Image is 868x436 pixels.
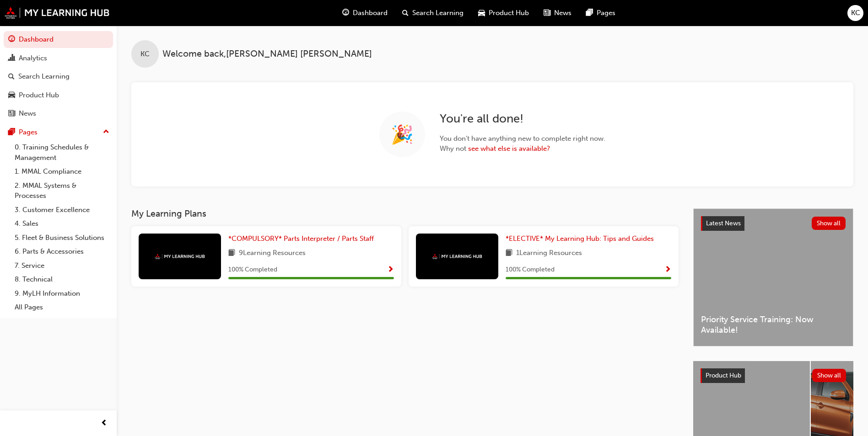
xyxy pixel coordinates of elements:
span: book-icon [506,248,512,259]
span: 9 Learning Resources [239,248,306,259]
span: news-icon [8,110,15,118]
img: mmal [155,254,205,260]
button: Show all [812,217,846,230]
span: up-icon [103,126,109,138]
span: KC [851,8,860,18]
a: 1. MMAL Compliance [11,165,113,179]
a: 6. Parts & Accessories [11,245,113,259]
span: guage-icon [342,7,349,19]
a: 4. Sales [11,217,113,231]
span: prev-icon [101,418,108,429]
a: pages-iconPages [579,4,623,22]
span: news-icon [544,7,550,19]
div: News [19,108,36,119]
span: Search Learning [412,8,464,18]
span: Dashboard [353,8,388,18]
span: Show Progress [387,266,394,274]
a: search-iconSearch Learning [395,4,471,22]
button: Show Progress [387,264,394,276]
button: KC [847,5,863,21]
div: Analytics [19,53,47,64]
span: *ELECTIVE* My Learning Hub: Tips and Guides [506,234,654,243]
a: 8. Technical [11,272,113,287]
span: search-icon [402,7,409,19]
a: Latest NewsShow all [701,216,846,231]
h2: You're all done! [440,112,605,126]
a: car-iconProduct Hub [471,4,536,22]
span: Product Hub [489,8,529,18]
span: guage-icon [8,36,15,44]
span: search-icon [8,73,15,81]
button: Pages [4,124,113,141]
a: see what else is available? [468,144,550,153]
h3: My Learning Plans [131,208,679,219]
span: 🎉 [391,129,414,140]
a: 2. MMAL Systems & Processes [11,179,113,203]
span: KC [140,49,150,59]
span: pages-icon [8,128,15,137]
span: 100 % Completed [506,265,555,275]
a: All Pages [11,300,113,314]
a: *ELECTIVE* My Learning Hub: Tips and Guides [506,234,658,244]
span: 1 Learning Resources [516,248,582,259]
a: 0. Training Schedules & Management [11,140,113,165]
span: Priority Service Training: Now Available! [701,314,846,335]
span: pages-icon [586,7,593,19]
a: 7. Service [11,259,113,273]
a: Product Hub [4,87,113,104]
a: 3. Customer Excellence [11,203,113,217]
span: Latest News [706,219,741,227]
a: Search Learning [4,68,113,85]
span: Pages [597,8,615,18]
a: Analytics [4,50,113,67]
button: DashboardAnalyticsSearch LearningProduct HubNews [4,29,113,124]
span: chart-icon [8,54,15,63]
a: 9. MyLH Information [11,287,113,301]
a: Latest NewsShow allPriority Service Training: Now Available! [693,208,853,346]
a: Product HubShow all [701,368,846,383]
span: You don't have anything new to complete right now. [440,133,605,144]
span: 100 % Completed [228,265,277,275]
span: *COMPULSORY* Parts Interpreter / Parts Staff [228,234,374,243]
a: 5. Fleet & Business Solutions [11,231,113,245]
div: Product Hub [19,90,59,101]
a: Dashboard [4,31,113,48]
div: Search Learning [18,71,70,82]
a: guage-iconDashboard [335,4,395,22]
span: car-icon [478,7,485,19]
a: news-iconNews [536,4,579,22]
img: mmal [5,7,110,19]
span: News [554,8,571,18]
span: car-icon [8,91,15,100]
div: Pages [19,127,38,138]
span: Why not [440,144,605,154]
button: Show all [812,369,846,382]
span: Welcome back , [PERSON_NAME] [PERSON_NAME] [162,49,372,59]
span: book-icon [228,248,235,259]
a: News [4,105,113,122]
button: Show Progress [664,264,671,276]
span: Product Hub [706,372,741,379]
img: mmal [432,254,482,260]
span: Show Progress [664,266,671,274]
a: *COMPULSORY* Parts Interpreter / Parts Staff [228,234,377,244]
